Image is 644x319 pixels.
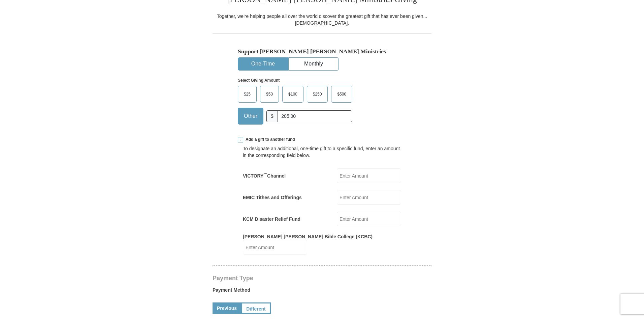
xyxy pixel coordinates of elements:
label: EMIC Tithes and Offerings [243,194,302,201]
button: One-Time [238,58,288,70]
input: Enter Amount [337,212,401,226]
span: Add a gift to another fund [243,137,295,142]
a: Different [241,302,271,314]
sup: ™ [263,172,267,176]
button: Monthly [289,58,339,70]
span: $250 [310,89,325,99]
label: VICTORY Channel [243,172,286,179]
span: $100 [285,89,301,99]
strong: Select Giving Amount [238,78,280,83]
span: Other [240,111,261,121]
div: To designate an additional, one-time gift to a specific fund, enter an amount in the correspondin... [243,145,401,159]
a: Previous [213,302,241,314]
div: Together, we're helping people all over the world discover the greatest gift that has ever been g... [213,13,431,26]
label: Payment Method [213,287,431,297]
span: $500 [334,89,350,99]
label: [PERSON_NAME] [PERSON_NAME] Bible College (KCBC) [243,233,373,240]
input: Enter Amount [337,190,401,205]
span: $50 [263,89,276,99]
span: $ [266,110,278,122]
h5: Support [PERSON_NAME] [PERSON_NAME] Ministries [238,48,406,55]
input: Other Amount [278,110,352,122]
input: Enter Amount [337,168,401,183]
h4: Payment Type [213,275,431,281]
label: KCM Disaster Relief Fund [243,216,300,222]
span: $25 [240,89,254,99]
input: Enter Amount [243,240,307,255]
